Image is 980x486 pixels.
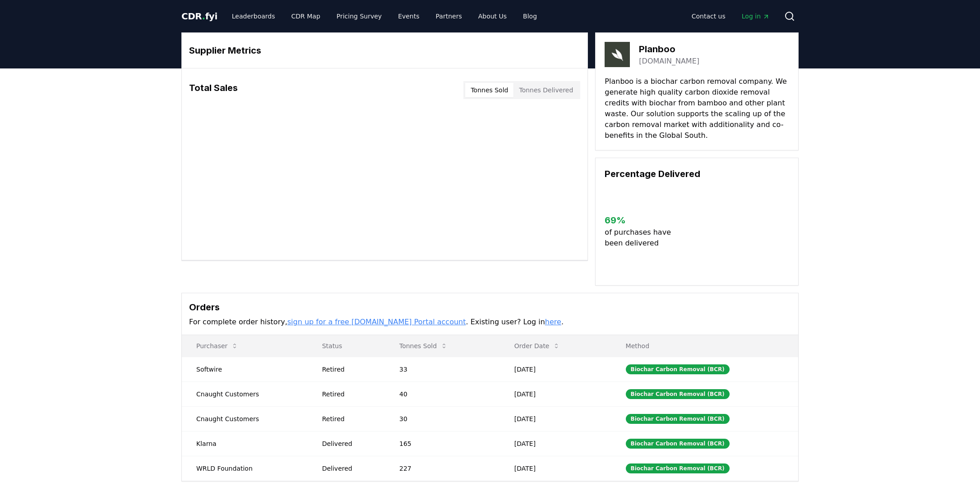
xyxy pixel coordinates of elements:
span: . [202,11,205,22]
td: Cnaught Customers [182,382,308,406]
td: 30 [385,406,500,431]
p: For complete order history, . Existing user? Log in . [189,317,791,327]
a: Events [391,8,426,24]
p: Planboo is a biochar carbon removal company. We generate high quality carbon dioxide removal cred... [605,76,789,141]
button: Tonnes Sold [392,337,455,355]
a: [DOMAIN_NAME] [639,56,699,67]
td: 165 [385,431,500,456]
div: Biochar Carbon Removal (BCR) [626,439,730,449]
p: of purchases have been delivered [605,227,678,249]
button: Tonnes Sold [465,83,513,97]
div: Biochar Carbon Removal (BCR) [626,414,730,424]
td: WRLD Foundation [182,456,308,481]
a: Contact us [684,8,733,24]
a: Partners [429,8,469,24]
button: Tonnes Delivered [513,83,578,97]
div: Delivered [322,439,378,448]
td: Cnaught Customers [182,406,308,431]
h3: Total Sales [189,81,238,99]
p: Status [315,341,378,350]
nav: Main [225,8,544,24]
div: Biochar Carbon Removal (BCR) [626,364,730,374]
button: Purchaser [189,337,245,355]
td: [DATE] [500,406,611,431]
a: About Us [471,8,514,24]
h3: Supplier Metrics [189,44,580,57]
span: CDR fyi [181,11,217,22]
h3: Planboo [639,42,699,56]
div: Retired [322,365,378,374]
a: Log in [735,8,777,24]
h3: Percentage Delivered [605,167,789,181]
nav: Main [684,8,777,24]
a: here [545,318,561,326]
a: CDR Map [284,8,328,24]
td: [DATE] [500,382,611,406]
a: Leaderboards [225,8,282,24]
div: Retired [322,414,378,423]
a: Pricing Survey [329,8,389,24]
button: Order Date [507,337,568,355]
span: Log in [742,12,770,21]
div: Biochar Carbon Removal (BCR) [626,389,730,399]
td: [DATE] [500,357,611,382]
h3: Orders [189,300,791,314]
div: Biochar Carbon Removal (BCR) [626,463,730,473]
td: 33 [385,357,500,382]
td: Softwire [182,357,308,382]
td: [DATE] [500,456,611,481]
td: 40 [385,382,500,406]
img: Planboo-logo [605,42,630,67]
a: CDR.fyi [181,10,217,23]
h3: 69 % [605,213,678,227]
div: Delivered [322,464,378,473]
a: sign up for a free [DOMAIN_NAME] Portal account [287,318,466,326]
td: 227 [385,456,500,481]
td: [DATE] [500,431,611,456]
a: Blog [516,8,544,24]
p: Method [619,341,791,350]
td: Klarna [182,431,308,456]
div: Retired [322,390,378,399]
